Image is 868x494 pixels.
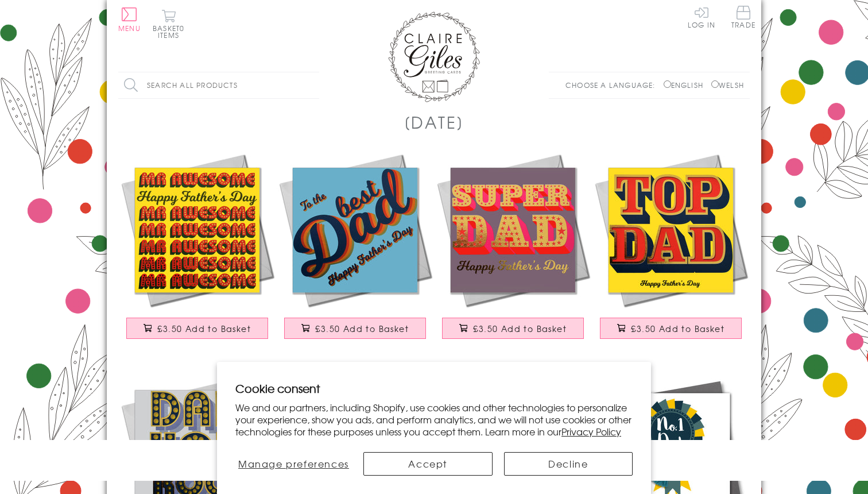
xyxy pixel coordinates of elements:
p: We and our partners, including Shopify, use cookies and other technologies to personalize your ex... [235,402,633,437]
button: £3.50 Add to Basket [442,318,584,339]
button: £3.50 Add to Basket [126,318,269,339]
button: Basket0 items [153,9,184,38]
a: Father's Day Card, Best Dad, text foiled in shiny gold £3.50 Add to Basket [276,151,434,350]
span: £3.50 Add to Basket [157,323,251,334]
img: Father's Day Card, Mr Awesome, text foiled in shiny gold [118,151,276,309]
span: £3.50 Add to Basket [315,323,409,334]
h2: Cookie consent [235,380,633,396]
input: Welsh [711,80,719,88]
span: Manage preferences [238,457,349,470]
img: Father's Day Card, Best Dad, text foiled in shiny gold [276,151,434,309]
a: Trade [731,6,755,30]
button: Manage preferences [235,452,352,476]
button: £3.50 Add to Basket [284,318,427,339]
input: Search all products [118,72,319,98]
img: Claire Giles Greetings Cards [388,11,480,102]
span: £3.50 Add to Basket [473,323,567,334]
button: Decline [504,452,633,476]
input: Search [308,72,319,98]
span: Trade [731,6,755,28]
a: Log In [688,6,715,28]
span: Menu [118,23,141,33]
input: English [664,80,671,88]
button: £3.50 Add to Basket [600,318,742,339]
img: Father's Day Card, Super Dad, text foiled in shiny gold [434,151,592,309]
a: Father's Day Card, Super Dad, text foiled in shiny gold £3.50 Add to Basket [434,151,592,350]
button: Accept [363,452,493,476]
span: £3.50 Add to Basket [631,323,724,334]
p: Choose a language: [565,80,661,90]
a: Father's Day Card, Top Dad, text foiled in shiny gold £3.50 Add to Basket [592,151,750,350]
a: Privacy Policy [561,424,621,438]
button: Menu [118,7,141,32]
a: Father's Day Card, Mr Awesome, text foiled in shiny gold £3.50 Add to Basket [118,151,276,350]
label: Welsh [711,80,744,90]
img: Father's Day Card, Top Dad, text foiled in shiny gold [592,151,750,309]
h1: [DATE] [404,110,464,134]
label: English [664,80,709,90]
span: 0 items [158,23,184,40]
